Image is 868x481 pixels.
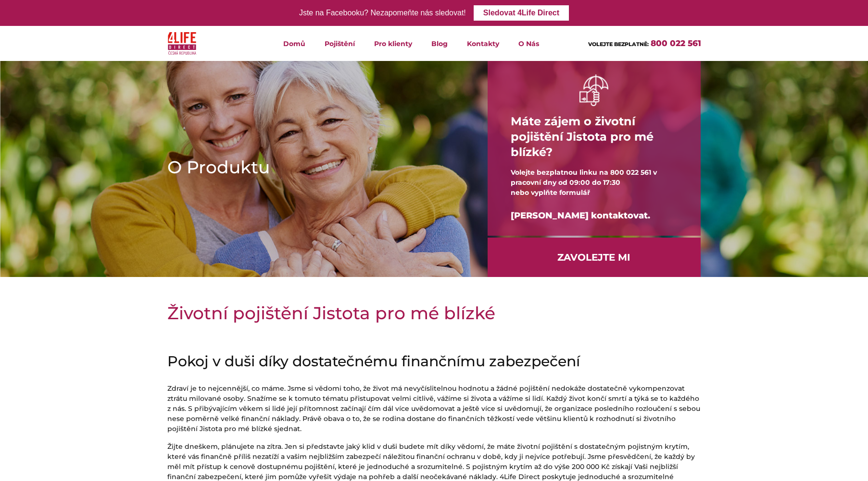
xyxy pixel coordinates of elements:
[167,353,701,370] h2: Pokoj v duši díky dostatečnému finančnímu zabezpečení
[579,74,608,106] img: ruka držící deštník bilá ikona
[511,106,678,168] h4: Máte zájem o životní pojištění Jistota pro mé blízké?
[422,26,457,61] a: Blog
[457,26,509,61] a: Kontakty
[299,6,466,20] div: Jste na Facebooku? Nezapomeňte nás sledovat!
[488,238,701,277] a: ZAVOLEJTE MI
[167,155,457,179] h1: O Produktu
[511,168,657,197] span: Volejte bezplatnou linku na 800 022 561 v pracovní dny od 09:00 do 17:30 nebo vyplňte formulář
[588,41,649,48] span: VOLEJTE BEZPLATNĚ:
[274,26,315,61] a: Domů
[167,384,701,434] p: Zdraví je to nejcennější, co máme. Jsme si vědomi toho, že život má nevyčíslitelnou hodnotu a žád...
[474,5,569,21] a: Sledovat 4Life Direct
[167,301,701,325] h1: Životní pojištění Jistota pro mé blízké
[168,30,197,57] img: 4Life Direct Česká republika logo
[511,198,678,234] div: [PERSON_NAME] kontaktovat.
[651,38,701,48] a: 800 022 561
